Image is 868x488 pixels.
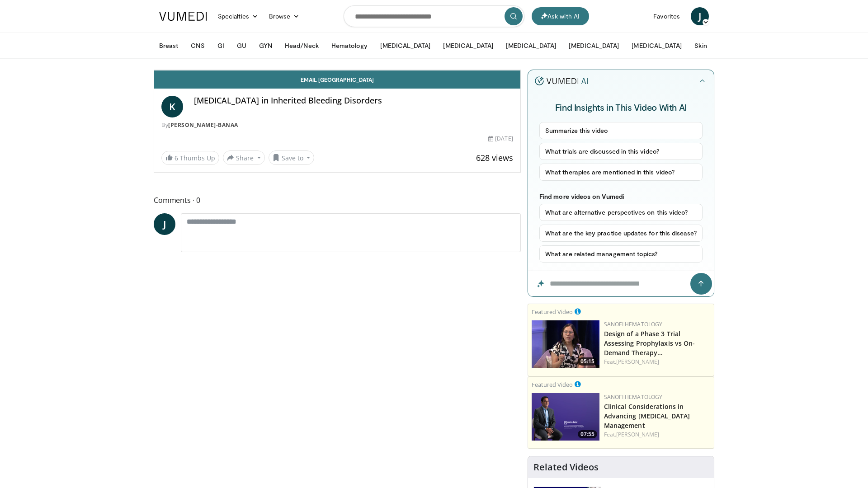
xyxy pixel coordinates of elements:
[154,70,520,89] a: Email [GEOGRAPHIC_DATA]
[532,308,573,316] small: Featured Video
[532,320,599,368] img: ff287320-3a05-4cdf-af53-3ebb8f8d2f14.png.150x105_q85_crop-smart_upscale.png
[223,150,265,165] button: Share
[264,7,305,25] a: Browse
[161,121,513,129] div: By
[279,37,324,55] button: Head/Neck
[563,37,624,55] button: [MEDICAL_DATA]
[648,7,685,25] a: Favorites
[344,5,524,27] input: Search topics, interventions
[539,245,703,263] button: What are related management topics?
[539,164,703,181] button: What therapies are mentioned in this video?
[161,96,183,117] a: K
[578,357,597,366] span: 05:15
[539,204,703,221] button: What are alternative perspectives on this video?
[604,393,663,401] a: Sanofi Hematology
[604,320,663,328] a: Sanofi Hematology
[532,380,573,389] small: Featured Video
[539,225,703,242] button: What are the key practice updates for this disease?
[604,402,690,430] a: Clinical Considerations in Advancing [MEDICAL_DATA] Management
[532,393,599,441] a: 07:55
[488,135,513,143] div: [DATE]
[539,101,703,113] h4: Find Insights in This Video With AI
[175,154,178,162] span: 6
[578,430,597,438] span: 07:55
[212,7,264,25] a: Specialties
[254,37,278,55] button: GYN
[154,213,175,235] a: J
[269,150,315,165] button: Save to
[539,143,703,160] button: What trials are discussed in this video?
[159,12,207,21] img: VuMedi Logo
[154,194,521,206] span: Comments 0
[616,358,659,366] a: [PERSON_NAME]
[161,151,219,165] a: 6 Thumbs Up
[528,271,714,296] input: Question for the AI
[326,37,373,55] button: Hematology
[438,37,499,55] button: [MEDICAL_DATA]
[476,152,513,163] span: 628 views
[168,121,238,129] a: [PERSON_NAME]-Banaa
[689,37,712,55] button: Skin
[532,393,599,441] img: dfe713c0-8843-4acc-9520-2de684a0d96d.png.150x105_q85_crop-smart_upscale.png
[231,37,252,55] button: GU
[539,122,703,139] button: Summarize this video
[500,37,561,55] button: [MEDICAL_DATA]
[626,37,687,55] button: [MEDICAL_DATA]
[691,7,709,25] a: J
[185,37,210,55] button: CNS
[532,7,589,25] button: Ask with AI
[194,96,513,106] h4: [MEDICAL_DATA] in Inherited Bleeding Disorders
[532,320,599,368] a: 05:15
[212,37,230,55] button: GI
[375,37,436,55] button: [MEDICAL_DATA]
[535,76,588,85] img: vumedi-ai-logo.v2.svg
[604,329,695,357] a: Design of a Phase 3 Trial Assessing Prophylaxis vs On-Demand Therapy…
[604,358,710,366] div: Feat.
[539,192,703,200] p: Find more videos on Vumedi
[616,431,659,438] a: [PERSON_NAME]
[533,462,599,473] h4: Related Videos
[604,431,710,439] div: Feat.
[154,37,184,55] button: Breast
